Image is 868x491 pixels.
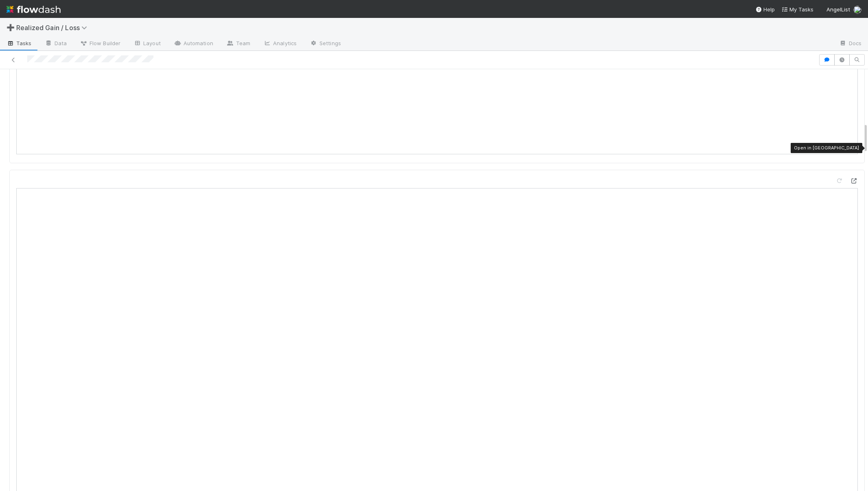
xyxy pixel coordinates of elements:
a: My Tasks [781,5,813,13]
span: Flow Builder [80,39,120,47]
span: AngelList [826,6,850,13]
a: Team [220,37,257,50]
a: Layout [127,37,167,50]
a: Docs [833,37,868,50]
a: Automation [167,37,220,50]
a: Settings [303,37,348,50]
a: Analytics [257,37,303,50]
span: Realized Gain / Loss [16,24,91,32]
span: My Tasks [781,6,813,13]
span: Tasks [7,39,32,47]
a: Flow Builder [73,37,127,50]
img: logo-inverted-e16ddd16eac7371096b0.svg [7,2,61,16]
a: Data [38,37,73,50]
span: ➕ [7,24,15,31]
div: Help [755,5,775,13]
img: avatar_a3b243cf-b3da-4b5c-848d-cbf70bdb6bef.png [853,6,861,14]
